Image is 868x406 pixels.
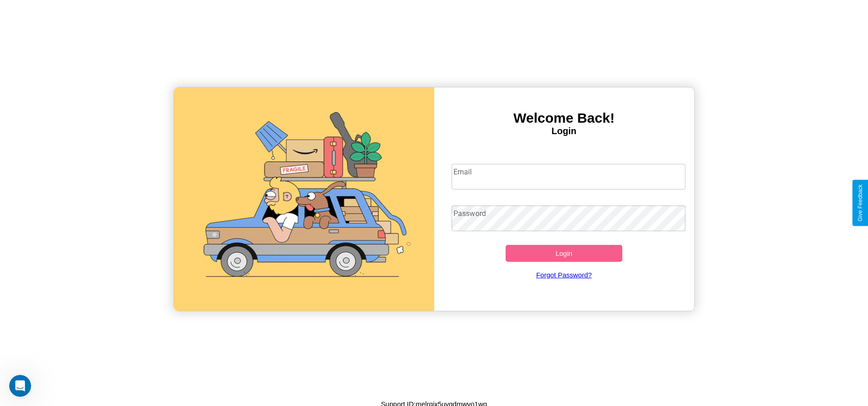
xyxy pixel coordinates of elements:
[434,126,694,136] h4: Login
[506,245,623,262] button: Login
[434,110,694,126] h3: Welcome Back!
[447,262,681,288] a: Forgot Password?
[174,87,434,311] img: gif
[9,375,31,397] iframe: Intercom live chat
[857,184,863,222] div: Give Feedback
